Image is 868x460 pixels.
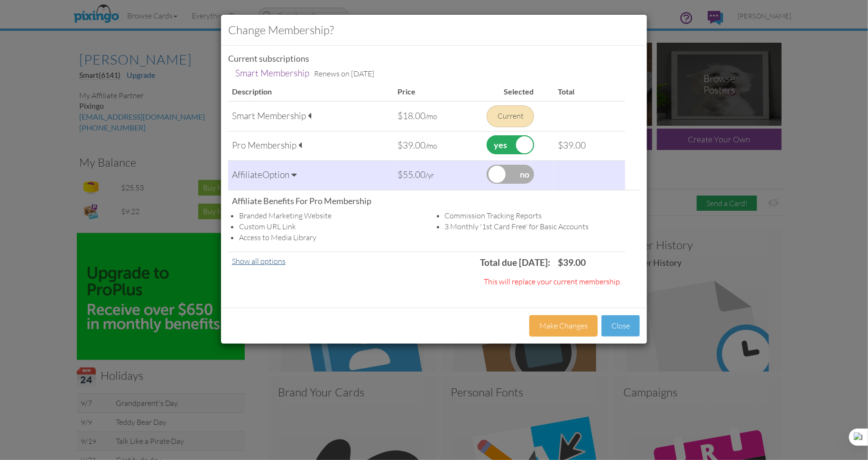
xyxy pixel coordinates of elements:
[394,83,483,101] th: Price
[425,171,434,180] span: /yr
[529,315,598,337] button: Make Changes
[232,169,390,181] div: Affiliate
[445,211,542,220] span: Commission Tracking Reports
[239,222,296,231] span: Custom URL Link
[262,169,289,180] span: Option
[232,139,390,152] div: Pro Membership
[232,110,390,122] div: Smart Membership
[445,222,589,231] span: 3 Monthly '1st Card Free' for Basic Accounts
[239,233,316,242] span: Access to Media Library
[232,197,643,206] h4: Affiliate Benefits for Pro Membership
[232,256,286,266] a: Show all options
[483,83,554,101] th: Selected
[228,22,640,38] h3: Change Membership?
[487,105,534,127] div: Current
[312,65,377,82] td: Renews on [DATE]
[228,83,394,101] th: Description
[233,65,312,82] td: Smart Membership
[232,276,621,287] div: This will replace your current membership.
[228,53,640,65] div: Current subscriptions
[558,256,621,269] div: $39.00
[425,141,437,150] span: /mo
[394,131,483,160] td: $39.00
[558,139,621,152] div: $39.00
[394,160,483,190] td: $55.00
[394,101,483,131] td: $18.00
[601,315,640,337] button: Close
[554,83,625,101] th: Total
[239,211,332,220] span: Branded Marketing Website
[397,256,551,269] div: Total due [DATE]:
[425,112,437,121] span: /mo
